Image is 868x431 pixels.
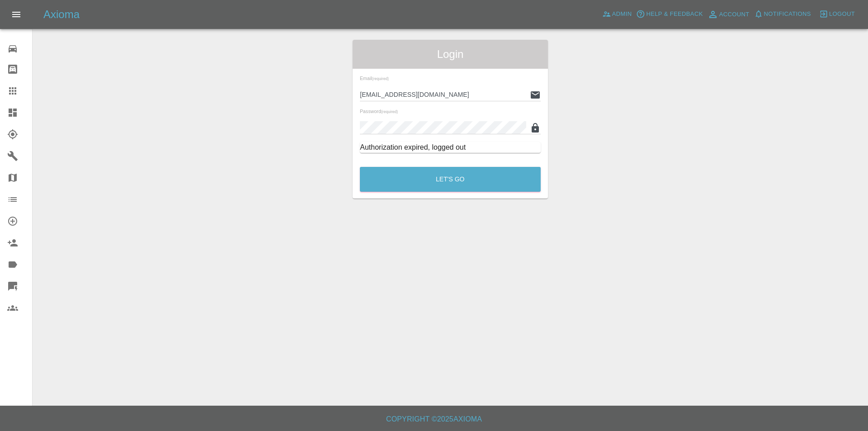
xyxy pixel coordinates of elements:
[612,9,632,19] span: Admin
[764,9,811,19] span: Notifications
[360,109,398,114] span: Password
[634,7,705,21] button: Help & Feedback
[705,7,752,22] a: Account
[360,167,541,192] button: Let's Go
[817,7,857,21] button: Logout
[600,7,634,21] a: Admin
[5,4,27,25] button: Open drawer
[360,47,541,62] span: Login
[43,7,80,22] h5: Axioma
[829,9,855,19] span: Logout
[381,110,398,114] small: (required)
[372,77,389,81] small: (required)
[7,413,861,426] h6: Copyright © 2025 Axioma
[719,9,750,20] span: Account
[360,76,389,81] span: Email
[752,7,813,21] button: Notifications
[646,9,703,19] span: Help & Feedback
[360,142,541,153] div: Authorization expired, logged out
